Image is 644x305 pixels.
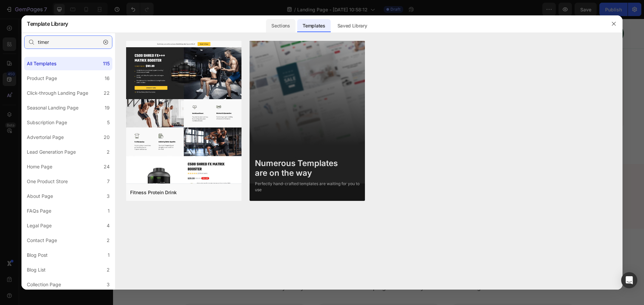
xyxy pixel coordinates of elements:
[266,19,295,32] div: Sections
[416,8,495,22] p: Get My [MEDICAL_DATA] Kit Now
[104,89,110,97] div: 22
[220,163,411,180] strong: Save 40% This Week Only
[70,161,462,183] h2: Rich Text Editor. Editing area: main
[105,74,110,82] div: 16
[27,163,52,171] div: Home Page
[27,207,51,215] div: FAQs Page
[255,159,360,178] div: Numerous Templates are on the way
[297,19,330,32] div: Templates
[70,183,462,194] div: Rich Text Editor. Editing area: main
[27,74,57,82] div: Product Page
[379,43,442,50] p: [PERSON_NAME]
[70,162,461,182] p: ⁠⁠⁠⁠⁠⁠⁠
[104,163,110,171] div: 24
[250,239,420,253] strong: [MEDICAL_DATA] Solution
[252,12,287,17] div: Drop element here
[27,89,88,97] div: Click-through Landing Page
[408,5,511,24] a: Get My [MEDICAL_DATA] Kit Now
[107,222,110,230] div: 4
[195,65,209,78] img: gempages_585370936752997211-0cfa5b06-8855-43a5-8b02-3bbd6097be2c.png
[27,222,52,230] div: Legal Page
[27,236,57,244] div: Contact Page
[294,68,321,75] p: Verified Buyer
[107,236,110,244] div: 2
[465,68,492,75] p: Verified Buyer
[27,15,68,32] h2: Template Library
[27,192,53,200] div: About Page
[107,281,110,289] div: 3
[45,51,108,99] p: Mom of [DEMOGRAPHIC_DATA] (ages [DEMOGRAPHIC_DATA], 10)
[27,177,68,185] div: One Product Store
[27,266,46,274] div: Blog List
[28,65,42,78] img: gempages_585370936752997211-628d5633-0f86-49da-b081-01c5771812dd.png
[27,281,61,289] div: Collection Page
[212,43,275,50] p: [PERSON_NAME]
[24,35,112,49] input: E.g.: Black Friday, Sale, etc.
[111,239,250,253] strong: Choose Your Family's
[212,51,275,99] p: Dad of [DEMOGRAPHIC_DATA] (ages [DEMOGRAPHIC_DATA], 12, 16)
[255,181,360,193] div: Perfectly hand-crafted templates are waiting for you to use
[103,60,110,68] div: 115
[70,183,461,193] p: Don't wait - join this week's [MEDICAL_DATA] Challenge starting [DATE]
[27,104,78,112] div: Seasonal Landing Page
[104,133,110,141] div: 20
[20,6,58,24] img: gempages_585370936752997211-0a38f5fd-e236-471e-999c-4bf572810d3c.png
[108,251,110,259] div: 1
[107,192,110,200] div: 3
[332,19,373,32] div: Saved Library
[105,104,110,112] div: 19
[120,163,220,180] strong: Limited Time:
[621,272,637,288] div: Open Intercom Messenger
[362,65,375,78] img: gempages_585370936752997211-88100899-d12f-4ab1-80ae-db76911f592d.png
[379,51,442,99] p: Mom of [DEMOGRAPHIC_DATA] (ages [DEMOGRAPHIC_DATA], 7)
[107,177,110,185] div: 7
[1,264,530,274] p: Every family is different. Choose the program that fits your needs and budget.
[107,119,110,127] div: 5
[130,188,177,197] div: Fitness Protein Drink
[27,251,48,259] div: Blog Post
[27,133,64,141] div: Advertorial Page
[107,148,110,156] div: 2
[27,119,67,127] div: Subscription Page
[127,68,154,75] p: Verified Buyer
[108,207,110,215] div: 1
[27,148,76,156] div: Lead Generation Page
[27,60,56,68] div: All Templates
[45,44,87,49] strong: [PERSON_NAME]
[107,266,110,274] div: 2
